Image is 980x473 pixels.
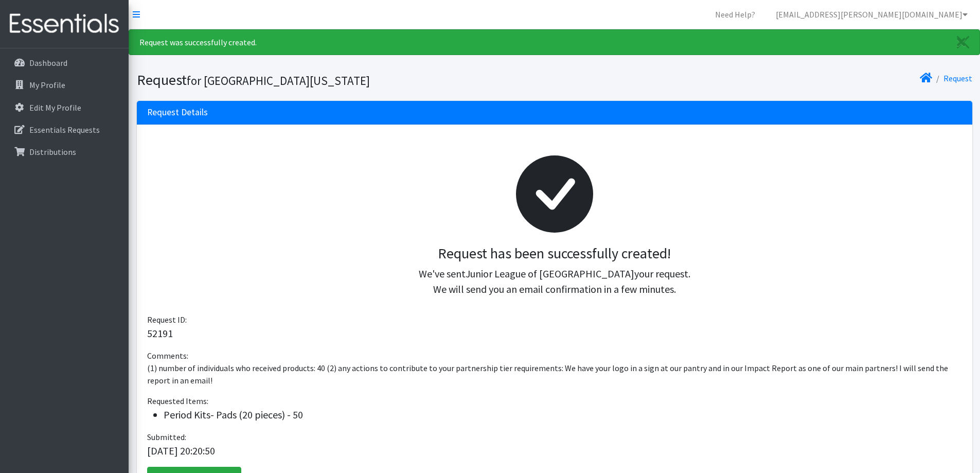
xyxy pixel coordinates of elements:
[147,362,962,387] p: (1) number of individuals who received products: 40 (2) any actions to contribute to your partner...
[129,29,980,55] div: Request was successfully created.
[147,107,208,118] h3: Request Details
[147,432,186,442] span: Submitted:
[29,58,67,68] p: Dashboard
[164,407,962,423] li: Period Kits- Pads (20 pieces) - 50
[147,351,188,361] span: Comments:
[147,443,962,459] p: [DATE] 20:20:50
[4,142,124,162] a: Distributions
[29,147,76,157] p: Distributions
[187,73,370,88] small: for [GEOGRAPHIC_DATA][US_STATE]
[147,314,187,325] span: Request ID:
[707,4,763,25] a: Need Help?
[155,266,954,297] p: We've sent your request. We will send you an email confirmation in a few minutes.
[4,119,124,140] a: Essentials Requests
[4,75,124,95] a: My Profile
[943,73,972,83] a: Request
[29,125,100,135] p: Essentials Requests
[29,102,81,113] p: Edit My Profile
[137,71,551,89] h1: Request
[147,396,208,406] span: Requested Items:
[4,7,124,41] img: HumanEssentials
[155,245,954,262] h3: Request has been successfully created!
[466,267,634,280] span: Junior League of [GEOGRAPHIC_DATA]
[147,326,962,341] p: 52191
[947,30,979,55] a: Close
[4,52,124,73] a: Dashboard
[768,4,976,25] a: [EMAIL_ADDRESS][PERSON_NAME][DOMAIN_NAME]
[4,97,124,118] a: Edit My Profile
[29,80,65,90] p: My Profile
